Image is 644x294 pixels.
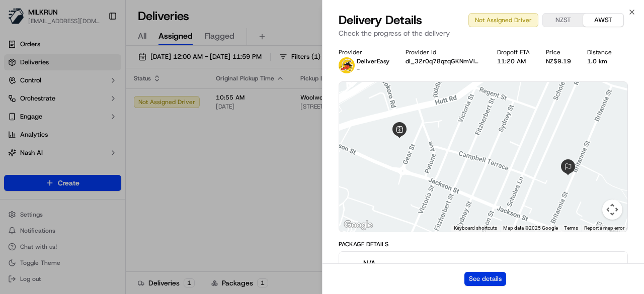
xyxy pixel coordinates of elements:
button: NZST [543,14,583,27]
button: N/A [339,252,627,284]
div: NZ$9.19 [546,57,571,65]
span: Delivery Details [339,12,422,28]
div: 1.0 km [587,57,612,65]
div: Provider [339,48,389,56]
div: Provider Id [406,48,481,56]
div: Package Details [339,240,628,248]
a: Terms (opens in new tab) [564,225,578,231]
a: Report a map error [584,225,624,231]
p: DeliverEasy [357,57,389,65]
button: See details [464,272,506,286]
div: Dropoff ETA [497,48,530,56]
span: N/A [363,258,396,268]
p: Check the progress of the delivery [339,28,628,38]
a: Open this area in Google Maps (opens a new window) [342,219,375,232]
button: Keyboard shortcuts [454,225,497,232]
button: AWST [583,14,623,27]
img: Google [342,219,375,232]
div: Distance [587,48,612,56]
img: delivereasy_logo.png [339,57,355,73]
button: Map camera controls [602,200,622,220]
button: dl_32r0q78qzqGKNmVlKWLyKZa7XAu [406,57,481,65]
div: Price [546,48,571,56]
span: Map data ©2025 Google [503,225,558,231]
div: 11:20 AM [497,57,530,65]
span: - [357,65,360,73]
